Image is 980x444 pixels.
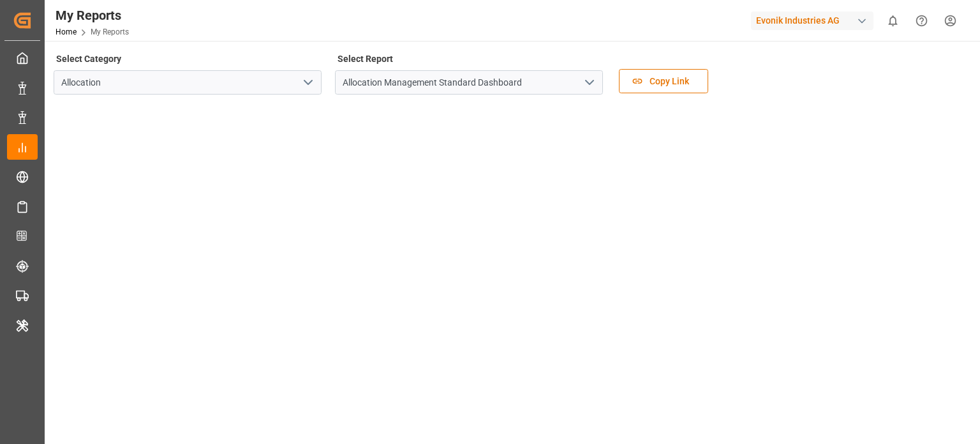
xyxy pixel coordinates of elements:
button: Help Center [907,6,936,35]
button: show 0 new notifications [879,6,907,35]
div: My Reports [56,6,129,25]
button: open menu [579,73,598,93]
button: open menu [298,73,317,93]
span: Copy Link [643,75,695,88]
label: Select Report [335,50,395,68]
label: Select Category [54,50,123,68]
button: Evonik Industries AG [751,8,879,33]
button: Copy Link [619,69,708,93]
a: Home [56,27,77,36]
div: Evonik Industries AG [751,11,873,30]
input: Type to search/select [54,70,322,95]
input: Type to search/select [335,70,603,95]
